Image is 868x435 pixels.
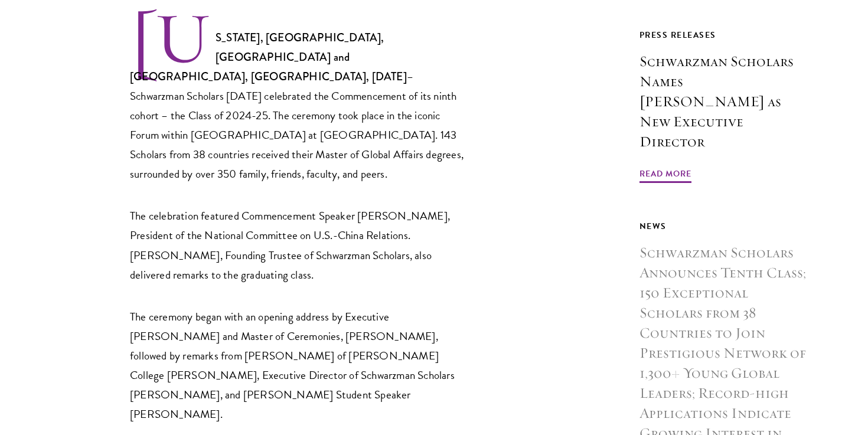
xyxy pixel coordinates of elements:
div: Press Releases [639,28,810,42]
p: The ceremony began with an opening address by Executive [PERSON_NAME] and Master of Ceremonies, [... [130,307,466,424]
strong: [US_STATE], [GEOGRAPHIC_DATA], [GEOGRAPHIC_DATA] and [GEOGRAPHIC_DATA], [GEOGRAPHIC_DATA], [DATE] [130,30,407,84]
p: – Schwarzman Scholars [DATE] celebrated the Commencement of its ninth cohort – the Class of 2024-... [130,11,466,184]
p: The celebration featured Commencement Speaker [PERSON_NAME], President of the National Committee ... [130,206,466,284]
h3: Schwarzman Scholars Names [PERSON_NAME] as New Executive Director [639,51,810,152]
a: Press Releases Schwarzman Scholars Names [PERSON_NAME] as New Executive Director Read More [639,28,810,185]
span: Read More [639,166,691,185]
div: News [639,219,810,234]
